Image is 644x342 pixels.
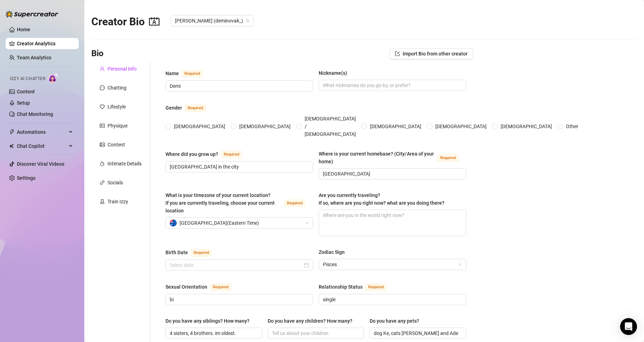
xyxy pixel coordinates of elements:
label: Gender [165,104,214,112]
label: Relationship Status [319,283,394,291]
input: Do you have any children? How many? [272,329,359,337]
h3: Bio [91,48,104,59]
span: [DEMOGRAPHIC_DATA] [432,123,489,130]
input: Birth Date [170,261,303,269]
span: Required [182,70,203,78]
a: Setup [17,100,30,106]
label: Name [165,69,210,78]
input: Sexual Orientation [170,296,307,303]
div: Open Intercom Messenger [620,318,637,335]
div: Socials [108,179,123,186]
a: Content [17,89,35,94]
label: Do you have any siblings? How many? [165,317,254,325]
div: Lifestyle [108,103,126,111]
label: Nickname(s) [319,69,352,77]
input: Do you have any pets? [374,329,461,337]
input: Relationship Status [323,296,461,303]
div: Birth Date [165,249,188,256]
label: Do you have any children? How many? [268,317,357,325]
label: Zodiac Sign [319,248,350,256]
span: Izzy AI Chatter [10,75,45,82]
div: Name [165,70,179,77]
label: Do you have any pets? [370,317,424,325]
span: user [100,66,105,71]
span: What is your timezone of your current location? If you are currently traveling, choose your curre... [165,192,275,213]
div: Relationship Status [319,283,363,291]
a: Team Analytics [17,55,51,60]
a: Home [17,27,30,32]
input: Do you have any siblings? How many? [170,329,256,337]
span: Import Bio from other creator [403,51,468,57]
span: Required [210,283,231,291]
div: Chatting [108,84,126,92]
span: heart [100,104,105,109]
div: Content [108,141,125,149]
div: Zodiac Sign [319,248,345,256]
div: Intimate Details [108,160,142,167]
span: message [100,85,105,90]
img: Chat Copilot [9,144,14,149]
span: team [246,19,250,23]
label: Where did you grow up? [165,150,250,158]
img: logo-BBDzfeDw.svg [6,11,58,18]
span: Required [365,283,386,291]
span: [DEMOGRAPHIC_DATA] [367,123,424,130]
div: Where did you grow up? [165,150,218,158]
div: Do you have any children? How many? [268,317,352,325]
span: Other [563,123,581,130]
span: Required [284,199,305,207]
span: picture [100,142,105,147]
div: Do you have any siblings? How many? [165,317,249,325]
a: Creator Analytics [17,38,73,49]
span: [DEMOGRAPHIC_DATA] [236,123,293,130]
span: [DEMOGRAPHIC_DATA] [171,123,228,130]
div: Gender [165,104,182,112]
label: Where is your current homebase? (City/Area of your home) [319,150,466,165]
span: thunderbolt [9,129,15,135]
div: Where is your current homebase? (City/Area of your home) [319,150,435,165]
input: Nickname(s) [323,81,461,89]
input: Where did you grow up? [170,163,307,171]
span: import [395,51,400,56]
div: Nickname(s) [319,69,347,77]
a: Settings [17,175,35,181]
div: Personal Info [108,65,137,73]
span: Are you currently traveling? If so, where are you right now? what are you doing there? [319,192,444,206]
span: fire [100,161,105,166]
span: link [100,180,105,185]
span: Required [191,249,212,257]
label: Birth Date [165,248,220,257]
span: idcard [100,123,105,128]
span: Pisces [323,259,462,270]
span: Demi (deminovak_) [175,15,249,26]
span: Required [437,154,458,162]
div: Physique [108,122,128,130]
span: contacts [149,16,160,27]
h2: Creator Bio [91,15,160,28]
img: AI Chatter [48,73,59,83]
img: au [170,219,177,226]
a: Discover Viral Videos [17,161,64,167]
button: Import Bio from other creator [389,48,473,59]
span: Required [185,104,206,112]
span: Automations [17,126,67,138]
span: [GEOGRAPHIC_DATA] ( Eastern Time ) [180,218,259,228]
span: [DEMOGRAPHIC_DATA] [498,123,555,130]
div: Train Izzy [108,198,128,205]
input: Name [170,82,307,90]
a: Chat Monitoring [17,111,53,117]
span: [DEMOGRAPHIC_DATA] / [DEMOGRAPHIC_DATA] [302,115,359,138]
div: Do you have any pets? [370,317,419,325]
div: Sexual Orientation [165,283,207,291]
span: experiment [100,199,105,204]
input: Where is your current homebase? (City/Area of your home) [323,170,461,178]
span: Required [221,151,242,158]
label: Sexual Orientation [165,283,239,291]
span: Chat Copilot [17,140,67,152]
